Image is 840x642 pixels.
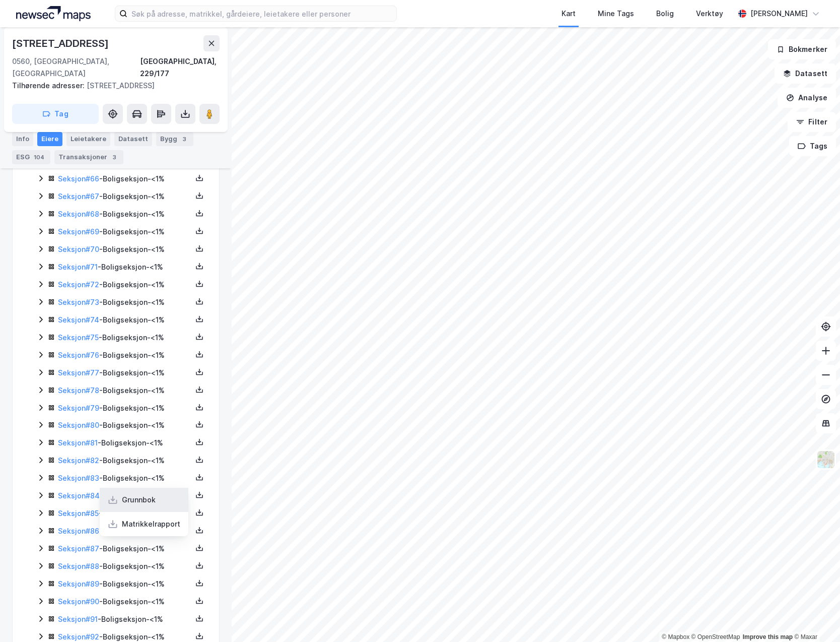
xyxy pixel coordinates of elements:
div: - Boligseksjon - <1% [58,314,192,326]
a: Seksjon#79 [58,404,99,412]
a: Seksjon#89 [58,580,99,588]
a: Improve this map [743,633,793,640]
a: Seksjon#78 [58,386,99,395]
div: 104 [32,152,46,162]
div: - Boligseksjon - <1% [58,507,192,520]
a: Seksjon#86 [58,527,99,535]
div: - Boligseksjon - <1% [58,613,192,625]
a: Seksjon#80 [58,421,99,429]
div: - Boligseksjon - <1% [58,384,192,397]
button: Tag [12,104,99,124]
div: Matrikkelrapport [122,518,180,530]
div: Kart [562,8,576,20]
div: - Boligseksjon - <1% [58,419,192,431]
div: [GEOGRAPHIC_DATA], 229/177 [140,55,220,80]
div: Bygg [156,132,193,146]
div: Kontrollprogram for chat [790,594,840,642]
a: Seksjon#74 [58,315,99,324]
div: - Boligseksjon - <1% [58,332,192,344]
div: Datasett [114,132,152,146]
div: - Boligseksjon - <1% [58,261,192,273]
div: - Boligseksjon - <1% [58,367,192,379]
div: - Boligseksjon - <1% [58,455,192,467]
div: - Boligseksjon - <1% [58,243,192,255]
a: Seksjon#91 [58,615,98,623]
div: Grunnbok [122,494,156,506]
input: Søk på adresse, matrikkel, gårdeiere, leietakere eller personer [127,6,396,21]
div: - Boligseksjon - <1% [58,472,192,484]
a: Seksjon#73 [58,298,99,306]
a: Seksjon#75 [58,333,99,342]
div: - Boligseksjon - <1% [58,279,192,291]
div: 3 [109,152,119,162]
a: Seksjon#83 [58,474,99,482]
a: Seksjon#77 [58,368,99,377]
div: Transaksjoner [54,150,123,164]
button: Bokmerker [768,39,836,59]
img: logo.a4113a55bc3d86da70a041830d287a7e.svg [16,6,91,21]
div: ESG [12,150,50,164]
a: Seksjon#72 [58,280,99,289]
a: Seksjon#85 [58,509,99,518]
div: - Boligseksjon - <1% [58,490,192,502]
span: Tilhørende adresser: [12,81,87,90]
a: Seksjon#92 [58,632,99,641]
a: OpenStreetMap [691,633,740,640]
img: Z [816,450,835,469]
a: Seksjon#82 [58,456,99,465]
a: Seksjon#81 [58,438,98,447]
a: Seksjon#67 [58,192,99,201]
button: Analyse [778,88,836,108]
a: Seksjon#90 [58,597,99,606]
div: - Boligseksjon - <1% [58,437,192,449]
a: Seksjon#69 [58,227,99,236]
div: Mine Tags [598,8,634,20]
a: Seksjon#87 [58,544,99,553]
div: [PERSON_NAME] [750,8,808,20]
div: 0560, [GEOGRAPHIC_DATA], [GEOGRAPHIC_DATA] [12,55,140,80]
a: Mapbox [662,633,689,640]
div: Bolig [656,8,674,20]
div: Info [12,132,33,146]
div: - Boligseksjon - <1% [58,596,192,608]
div: [STREET_ADDRESS] [12,35,111,51]
div: - Boligseksjon - <1% [58,560,192,572]
div: - Boligseksjon - <1% [58,173,192,185]
a: Seksjon#88 [58,562,99,570]
div: - Boligseksjon - <1% [58,208,192,220]
div: 3 [179,134,189,144]
div: Leietakere [66,132,110,146]
div: Eiere [37,132,62,146]
button: Tags [789,136,836,156]
div: - Boligseksjon - <1% [58,525,192,537]
div: [STREET_ADDRESS] [12,80,212,92]
iframe: Chat Widget [790,594,840,642]
a: Seksjon#76 [58,351,99,359]
div: Verktøy [696,8,723,20]
a: Seksjon#66 [58,174,99,183]
a: Seksjon#71 [58,263,98,271]
div: - Boligseksjon - <1% [58,190,192,203]
div: - Boligseksjon - <1% [58,578,192,590]
button: Filter [788,112,836,132]
div: - Boligseksjon - <1% [58,402,192,414]
button: Datasett [775,63,836,84]
div: - Boligseksjon - <1% [58,349,192,361]
a: Seksjon#84 [58,491,100,500]
div: - Boligseksjon - <1% [58,226,192,238]
div: - Boligseksjon - <1% [58,543,192,555]
div: - Boligseksjon - <1% [58,296,192,308]
a: Seksjon#70 [58,245,99,253]
a: Seksjon#68 [58,210,99,218]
